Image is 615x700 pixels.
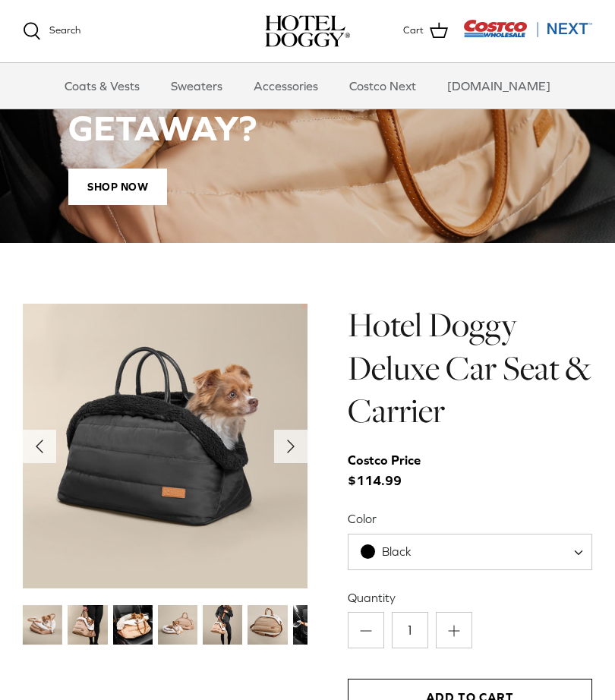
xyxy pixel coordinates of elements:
a: Cart [403,21,448,41]
button: Next [274,430,307,463]
span: Black [382,544,412,558]
img: Costco Next [463,19,592,38]
span: Black [348,534,593,570]
span: Shop Now [68,169,167,206]
span: $114.99 [348,450,436,491]
a: Sweaters [157,63,236,109]
button: Previous [23,430,56,463]
a: Accessories [240,63,332,109]
img: hoteldoggycom [265,15,350,47]
img: small dog in a tan dog carrier on a black seat in the car [113,605,153,645]
a: Search [23,22,80,40]
h1: Hotel Doggy Deluxe Car Seat & Carrier [348,304,593,432]
span: Search [49,24,80,36]
input: Quantity [392,612,428,648]
span: Cart [403,23,424,39]
div: Costco Price [348,450,421,471]
a: Visit Costco Next [463,29,592,40]
a: Coats & Vests [51,63,153,109]
a: Costco Next [336,63,430,109]
label: Quantity [348,589,593,606]
a: hoteldoggy.com hoteldoggycom [265,15,350,47]
a: [DOMAIN_NAME] [434,63,564,109]
span: Black [348,544,443,560]
label: Color [348,510,593,527]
